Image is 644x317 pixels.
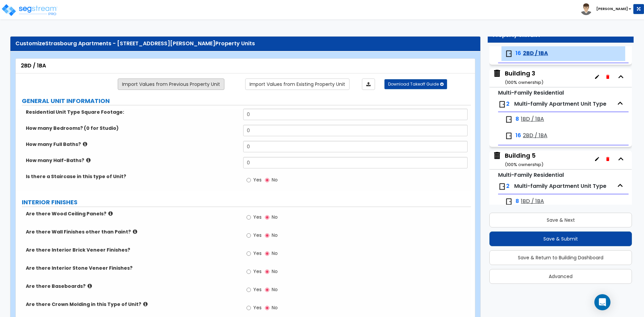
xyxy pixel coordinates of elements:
[489,269,632,284] button: Advanced
[253,176,262,183] span: Yes
[272,304,278,311] span: No
[493,151,501,160] img: building.svg
[498,171,564,179] small: Multi-Family Residential
[247,176,251,184] input: Yes
[247,286,251,294] input: Yes
[118,78,224,90] a: Import the dynamic attribute values from previous properties.
[247,214,251,221] input: Yes
[516,132,521,140] span: 16
[505,151,543,168] div: Building 5
[133,229,137,234] i: click for more info!
[505,198,513,206] img: door.png
[253,304,262,311] span: Yes
[22,97,471,105] label: GENERAL UNIT INFORMATION
[26,125,238,131] label: How many Bedrooms? (0 for Studio)
[247,268,251,275] input: Yes
[506,100,509,108] span: 2
[245,78,350,90] a: Import the dynamic attribute values from existing properties.
[498,100,506,108] img: door.png
[272,232,278,239] span: No
[26,283,238,289] label: Are there Baseboards?
[26,301,238,308] label: Are there Crown Molding in this Type of Unit?
[514,100,606,108] span: Multi-family Apartment Unit Type
[108,211,113,216] i: click for more info!
[1,3,58,17] img: logo_pro_r.png
[253,250,262,257] span: Yes
[253,232,262,239] span: Yes
[272,214,278,220] span: No
[521,198,544,205] span: 1BD / 1BA
[253,268,262,275] span: Yes
[362,78,375,90] a: Import the dynamic attributes value through Excel sheet
[272,286,278,293] span: No
[265,214,269,221] input: No
[521,115,544,123] span: 1BD / 1BA
[384,79,447,89] button: Download Takeoff Guide
[489,250,632,265] button: Save & Return to Building Dashboard
[247,304,251,312] input: Yes
[247,232,251,239] input: Yes
[15,40,475,48] div: Customize Property Units
[253,286,262,293] span: Yes
[247,250,251,257] input: Yes
[514,182,606,190] span: Multi-family Apartment Unit Type
[86,158,91,163] i: click for more info!
[265,286,269,294] input: No
[506,182,509,190] span: 2
[26,265,238,271] label: Are there Interior Stone Veneer Finishes?
[505,50,513,58] img: door.png
[516,198,519,205] span: 8
[493,69,543,86] span: Building 3
[265,232,269,239] input: No
[265,250,269,257] input: No
[489,213,632,227] button: Save & Next
[26,173,238,180] label: Is there a Staircase in this type of Unit?
[83,142,87,147] i: click for more info!
[388,81,439,87] span: Download Takeoff Guide
[21,62,470,70] div: 2BD / 1BA
[272,176,278,183] span: No
[265,268,269,275] input: No
[505,161,543,168] small: ( 100 % ownership)
[505,132,513,140] img: door.png
[26,210,238,217] label: Are there Wood Ceiling Panels?
[505,79,543,86] small: ( 100 % ownership)
[516,115,519,123] span: 8
[272,250,278,257] span: No
[594,294,610,310] div: Open Intercom Messenger
[498,182,506,191] img: door.png
[45,40,215,47] span: Strasbourg Apartments - [STREET_ADDRESS][PERSON_NAME]
[88,283,92,288] i: click for more info!
[26,141,238,148] label: How many Full Baths?
[523,132,547,140] span: 2BD / 1BA
[493,151,543,168] span: Building 5
[26,157,238,164] label: How many Half-Baths?
[143,302,148,307] i: click for more info!
[505,69,543,86] div: Building 3
[26,247,238,253] label: Are there Interior Brick Veneer Finishes?
[489,231,632,246] button: Save & Submit
[580,3,592,15] img: avatar.png
[265,176,269,184] input: No
[498,89,564,97] small: Multi-Family Residential
[493,69,501,78] img: building.svg
[26,228,238,235] label: Are there Wall Finishes other than Paint?
[22,198,471,207] label: INTERIOR FINISHES
[596,6,628,11] b: [PERSON_NAME]
[265,304,269,312] input: No
[523,50,548,57] span: 2BD / 1BA
[505,115,513,123] img: door.png
[272,268,278,275] span: No
[516,50,521,57] span: 16
[26,109,238,115] label: Residential Unit Type Square Footage:
[253,214,262,220] span: Yes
